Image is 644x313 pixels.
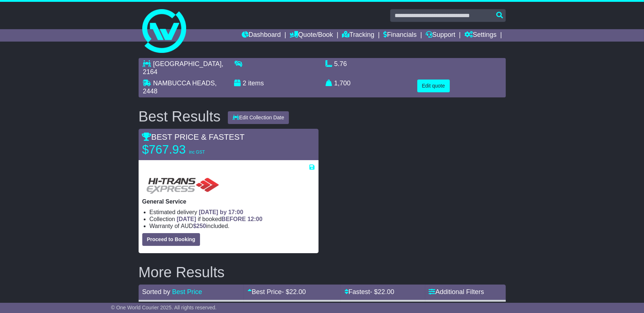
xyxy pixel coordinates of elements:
span: $ [193,223,206,229]
a: Dashboard [242,29,281,42]
span: 22.00 [289,288,306,295]
h2: More Results [139,264,506,280]
span: , 2164 [143,60,223,76]
span: 2 [243,80,246,87]
p: General Service [142,198,315,205]
span: NAMBUCCA HEADS [153,80,215,87]
a: Quote/Book [290,29,333,42]
a: Fastest- $22.00 [344,288,394,295]
span: 250 [196,223,206,229]
span: © One World Courier 2025. All rights reserved. [111,305,217,310]
img: HiTrans: General Service [142,171,222,194]
a: Best Price- $22.00 [248,288,306,295]
span: - $ [370,288,394,295]
p: $767.93 [142,142,234,157]
span: Sorted by [142,288,170,295]
a: Best Price [172,288,202,295]
a: Additional Filters [429,288,484,295]
button: Edit Collection Date [228,111,289,124]
span: if booked [177,216,262,222]
button: Edit quote [417,80,450,92]
span: 1,700 [334,80,351,87]
button: Proceed to Booking [142,233,200,246]
span: - $ [282,288,306,295]
span: 12:00 [248,216,263,222]
a: Support [426,29,455,42]
a: Settings [464,29,497,42]
a: Tracking [342,29,374,42]
span: [GEOGRAPHIC_DATA] [153,60,222,67]
span: , 2448 [143,80,217,95]
li: Warranty of AUD included. [150,223,315,229]
span: 22.00 [378,288,394,295]
li: Collection [150,216,315,223]
span: inc GST [189,150,205,155]
span: [DATE] [177,216,196,222]
div: Best Results [135,108,225,124]
span: BEST PRICE & FASTEST [142,132,245,142]
li: Estimated delivery [150,209,315,216]
span: items [248,80,264,87]
span: BEFORE [222,216,246,222]
span: [DATE] by 17:00 [199,209,244,215]
span: 5.76 [334,60,347,67]
a: Financials [383,29,417,42]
